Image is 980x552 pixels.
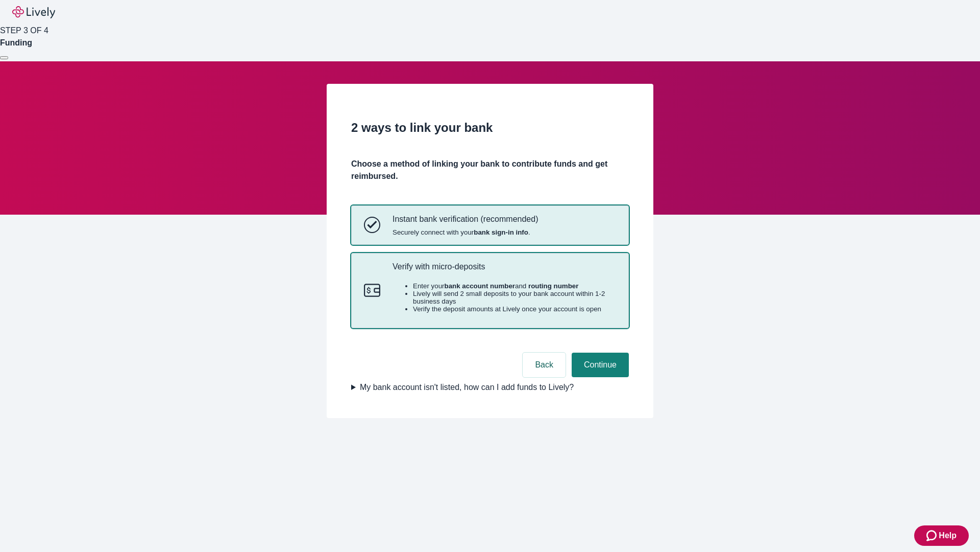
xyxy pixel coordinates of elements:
h4: Choose a method of linking your bank to contribute funds and get reimbursed. [351,158,629,182]
button: Back [523,353,566,377]
button: Zendesk support iconHelp [914,525,969,546]
p: Instant bank verification (recommended) [393,214,538,224]
p: Verify with micro-deposits [393,262,616,271]
li: Verify the deposit amounts at Lively once your account is open [413,305,616,313]
strong: bank sign-in info [474,228,528,236]
button: Micro-depositsVerify with micro-depositsEnter yourbank account numberand routing numberLively wil... [352,254,628,328]
span: Securely connect with your . [393,228,538,236]
svg: Micro-deposits [364,282,380,298]
li: Enter your and [413,282,616,290]
summary: My bank account isn't listed, how can I add funds to Lively? [351,381,629,394]
h2: 2 ways to link your bank [351,119,629,137]
img: Lively [12,6,55,18]
strong: routing number [528,282,578,290]
svg: Instant bank verification [364,217,380,233]
span: Help [939,530,957,542]
button: Instant bank verificationInstant bank verification (recommended)Securely connect with yourbank si... [352,206,628,244]
svg: Zendesk support icon [926,530,939,542]
strong: bank account number [445,282,516,290]
li: Lively will send 2 small deposits to your bank account within 1-2 business days [413,290,616,305]
button: Continue [572,353,629,377]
